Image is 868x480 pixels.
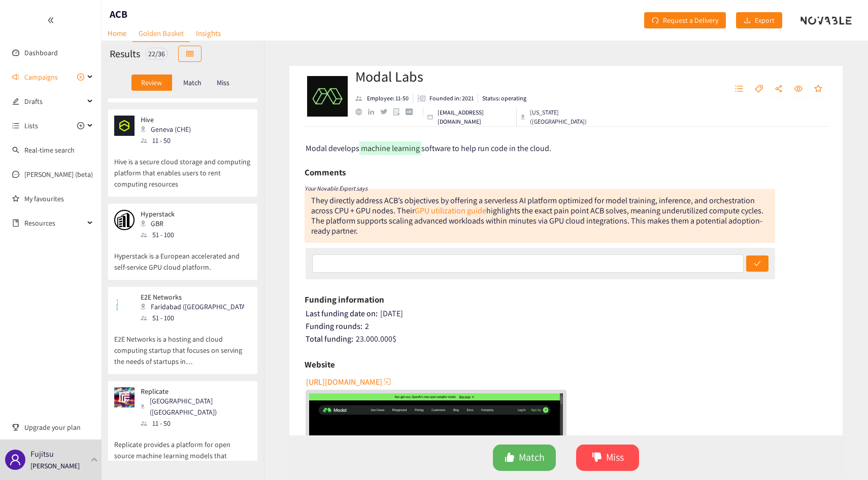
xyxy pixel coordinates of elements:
[141,124,197,135] div: Geneva (CHE)
[12,219,19,227] span: book
[141,387,244,395] p: Replicate
[359,141,421,155] mark: machine learning
[306,334,353,344] span: Total funding:
[421,143,551,154] span: software to help run code in the cloud.
[306,309,828,319] div: [DATE]
[311,195,763,236] div: They directly address ACB’s objectives by offering a serverless AI platform optimized for model t...
[750,81,768,97] button: tag
[355,108,368,115] a: website
[217,79,229,87] p: Miss
[307,76,348,117] img: Company Logo
[817,431,868,480] iframe: Chat Widget
[789,81,808,97] button: eye
[114,387,135,408] img: Snapshot of the company's website
[754,260,761,268] span: check
[12,424,19,431] span: trophy
[47,17,54,24] span: double-left
[12,73,19,81] span: sound
[305,292,384,307] h6: Funding information
[380,109,393,114] a: twitter
[775,85,783,94] span: share-alt
[141,229,187,240] div: 51 - 100
[306,308,378,319] span: Last funding date on:
[24,67,58,87] span: Campaigns
[438,108,512,126] p: [EMAIL_ADDRESS][DOMAIN_NAME]
[183,79,202,87] p: Match
[393,108,406,116] a: google maps
[110,7,127,21] h1: ACB
[744,17,751,25] span: download
[368,109,380,115] a: linkedin
[114,323,251,367] p: E2E Networks is a hosting and cloud computing startup that focuses on serving the needs of startu...
[367,94,409,103] p: Employee: 11-50
[114,146,251,190] p: Hive is a secure cloud storage and computing platform that enables users to rent computing resources
[592,452,602,464] span: dislike
[141,293,244,301] p: E2E Networks
[114,210,135,230] img: Snapshot of the company's website
[415,205,486,216] a: GPU utilization guide
[794,85,803,94] span: eye
[9,454,21,466] span: user
[30,460,80,471] p: [PERSON_NAME]
[24,213,84,233] span: Resources
[77,122,84,129] span: plus-circle
[190,25,227,41] a: Insights
[305,184,368,192] i: Your Novable Expert says
[114,240,251,273] p: Hyperstack is a European accelerated and self-service GPU cloud platform.
[141,79,162,87] p: Review
[652,17,659,25] span: redo
[663,15,718,26] span: Request a Delivery
[141,218,187,229] div: GBR
[141,395,250,418] div: [GEOGRAPHIC_DATA] ([GEOGRAPHIC_DATA])
[406,108,418,115] a: crunchbase
[493,445,556,471] button: likeMatch
[114,116,135,136] img: Snapshot of the company's website
[735,85,743,94] span: unordered-list
[306,374,392,390] button: [URL][DOMAIN_NAME]
[178,46,202,62] button: table
[576,445,639,471] button: dislikeMiss
[141,301,250,312] div: Faridabad ([GEOGRAPHIC_DATA])
[644,12,726,28] button: redoRequest a Delivery
[306,376,382,388] span: [URL][DOMAIN_NAME]
[24,189,93,209] a: My favourites
[141,116,191,124] p: Hive
[736,12,782,28] button: downloadExport
[77,73,84,81] span: plus-circle
[24,417,93,437] span: Upgrade your plan
[110,47,140,61] h2: Results
[306,334,828,344] div: 23.000.000 $
[24,48,58,57] a: Dashboard
[817,431,868,480] div: Widget de chat
[770,81,788,97] button: share-alt
[141,418,250,429] div: 11 - 50
[145,48,168,60] div: 22 / 36
[24,91,84,112] span: Drafts
[24,170,93,179] a: [PERSON_NAME] (beta)
[141,312,250,323] div: 51 - 100
[355,66,602,87] h2: Modal Labs
[478,94,526,103] li: Status
[12,98,19,105] span: edit
[24,116,38,136] span: Lists
[12,122,19,129] span: unordered-list
[132,25,190,42] a: Golden Basket
[755,15,775,26] span: Export
[24,145,75,155] a: Real-time search
[30,448,54,460] p: Fujitsu
[809,81,827,97] button: star
[814,85,822,94] span: star
[355,94,413,103] li: Employees
[306,321,828,331] div: 2
[413,94,478,103] li: Founded in year
[114,293,135,313] img: Snapshot of the company's website
[521,108,602,126] div: [US_STATE] ([GEOGRAPHIC_DATA])
[505,452,515,464] span: like
[482,94,526,103] p: Status: operating
[114,429,251,472] p: Replicate provides a platform for open source machine learning models that enables users to run a...
[186,50,193,58] span: table
[141,210,181,218] p: Hyperstack
[305,165,346,180] h6: Comments
[606,450,624,465] span: Miss
[102,25,132,41] a: Home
